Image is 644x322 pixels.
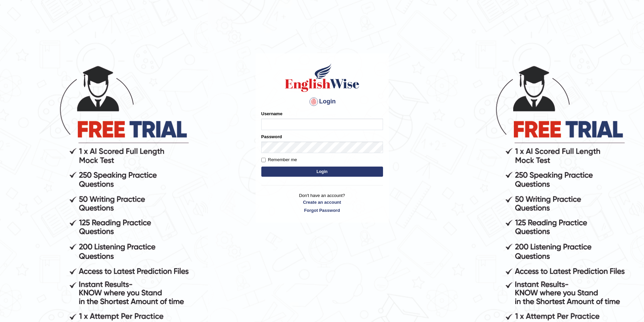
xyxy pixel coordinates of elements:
[261,96,383,107] h4: Login
[261,167,383,177] button: Login
[261,158,266,162] input: Remember me
[261,199,383,205] a: Create an account
[261,207,383,214] a: Forgot Password
[261,156,297,163] label: Remember me
[261,110,283,117] label: Username
[284,63,361,93] img: Logo of English Wise sign in for intelligent practice with AI
[261,192,383,213] p: Don't have an account?
[261,133,282,140] label: Password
